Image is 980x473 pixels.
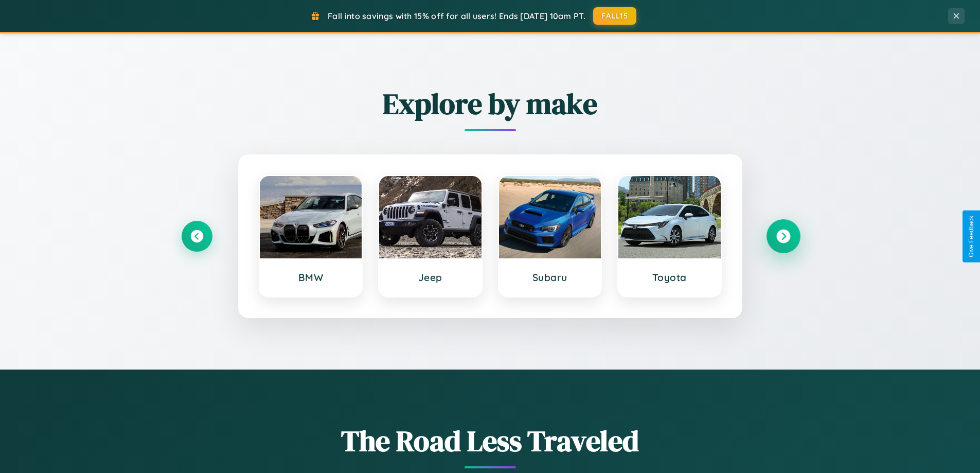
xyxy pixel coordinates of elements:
[509,271,591,284] h3: Subaru
[389,271,471,284] h3: Jeep
[968,216,975,257] div: Give Feedback
[328,11,585,21] span: Fall into savings with 15% off for all users! Ends [DATE] 10am PT.
[593,7,636,25] button: FALL15
[182,421,799,461] h1: The Road Less Traveled
[629,271,710,284] h3: Toyota
[270,271,352,284] h3: BMW
[182,84,799,124] h2: Explore by make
